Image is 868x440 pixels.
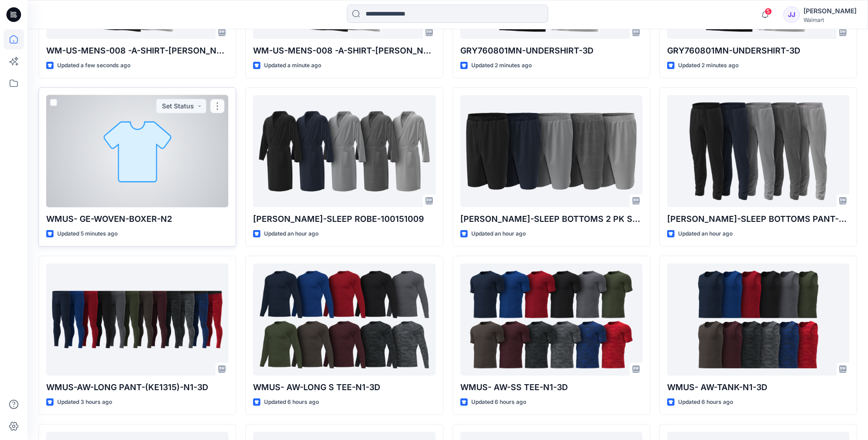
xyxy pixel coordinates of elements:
p: [PERSON_NAME]-SLEEP BOTTOMS 2 PK SHORTS-100150734 [460,213,642,225]
p: WMUS- AW-TANK-N1-3D [667,381,849,394]
p: WMUS- AW-LONG S TEE-N1-3D [253,381,435,394]
p: Updated 2 minutes ago [678,61,739,70]
a: WMUS-AW-LONG PANT-(KE1315)-N1-3D [46,263,228,376]
p: Updated a few seconds ago [57,61,130,70]
p: WMUS- AW-SS TEE-N1-3D [460,381,642,394]
p: GRY760801MN-UNDERSHIRT-3D [667,44,849,57]
a: George-SLEEP BOTTOMS 2 PK SHORTS-100150734 [460,95,642,207]
p: Updated 6 hours ago [678,397,733,407]
p: Updated 5 minutes ago [57,229,118,239]
p: Updated 6 hours ago [471,397,526,407]
p: Updated a minute ago [264,61,321,70]
p: [PERSON_NAME]-SLEEP ROBE-100151009 [253,213,435,225]
p: WM-US-MENS-008 -A-SHIRT-[PERSON_NAME]-N3-3D [253,44,435,57]
a: George-SLEEP BOTTOMS PANT-100150736 [667,95,849,207]
p: WMUS- GE-WOVEN-BOXER-N2 [46,213,228,225]
p: [PERSON_NAME]-SLEEP BOTTOMS PANT-100150736 [667,213,849,225]
a: George-SLEEP ROBE-100151009 [253,95,435,207]
p: Updated an hour ago [264,229,318,239]
p: WMUS-AW-LONG PANT-(KE1315)-N1-3D [46,381,228,394]
a: WMUS- AW-LONG S TEE-N1-3D [253,263,435,376]
div: Walmart [803,16,857,23]
p: Updated an hour ago [471,229,526,239]
p: Updated an hour ago [678,229,733,239]
a: WMUS- AW-TANK-N1-3D [667,263,849,376]
p: WM-US-MENS-008 -A-SHIRT-[PERSON_NAME]-N3-3D [46,44,228,57]
p: Updated 3 hours ago [57,397,112,407]
div: [PERSON_NAME] [803,5,857,16]
p: Updated 2 minutes ago [471,61,532,70]
a: WMUS- AW-SS TEE-N1-3D [460,263,642,376]
div: JJ [783,6,800,23]
a: WMUS- GE-WOVEN-BOXER-N2 [46,95,228,207]
span: 5 [765,8,772,15]
p: Updated 6 hours ago [264,397,319,407]
p: GRY760801MN-UNDERSHIRT-3D [460,44,642,57]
